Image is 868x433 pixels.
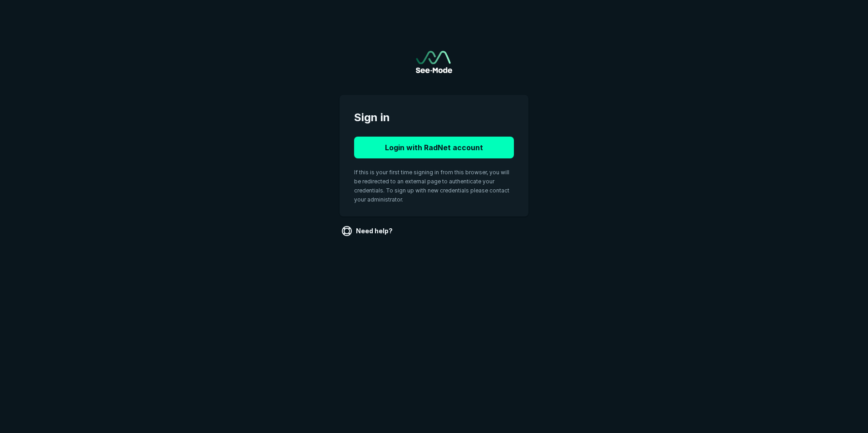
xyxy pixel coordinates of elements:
[354,109,514,126] span: Sign in
[340,224,396,238] a: Need help?
[416,51,452,73] a: Go to sign in
[416,51,452,73] img: See-Mode Logo
[354,169,509,203] span: If this is your first time signing in from this browser, you will be redirected to an external pa...
[354,137,514,158] button: Login with RadNet account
